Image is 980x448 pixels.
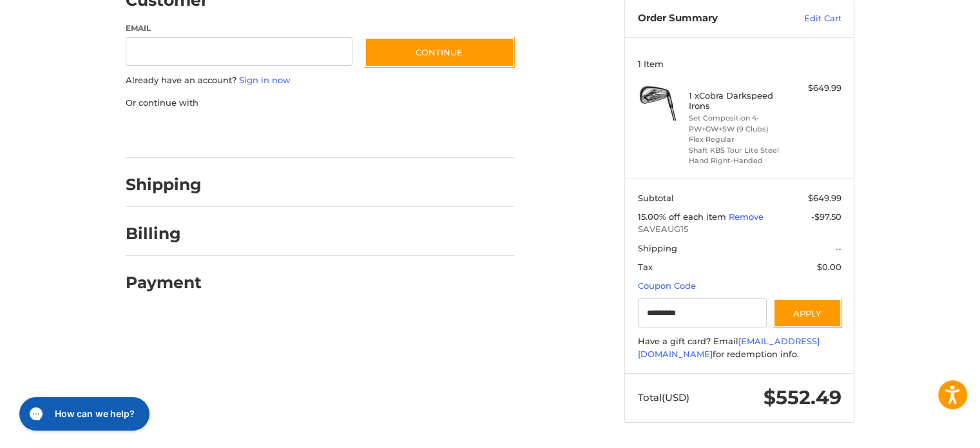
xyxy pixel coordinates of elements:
h2: Payment [126,273,202,293]
span: 15.00% off each item [638,211,729,222]
span: -- [835,243,841,253]
span: Tax [638,262,653,272]
iframe: PayPal-paylater [231,122,327,145]
span: -$97.50 [811,211,841,222]
h3: Order Summary [638,12,776,25]
li: Flex Regular [689,134,787,145]
a: Remove [729,211,764,222]
span: Subtotal [638,193,674,203]
a: Coupon Code [638,280,696,291]
h2: Shipping [126,175,202,195]
p: Already have an account? [126,74,514,87]
a: [EMAIL_ADDRESS][DOMAIN_NAME] [638,336,820,359]
iframe: PayPal-venmo [340,122,437,145]
span: Shipping [638,243,677,253]
li: Shaft KBS Tour Lite Steel [689,145,787,156]
h3: 1 Item [638,59,841,69]
input: Gift Certificate or Coupon Code [638,298,767,327]
div: Have a gift card? Email for redemption info. [638,335,841,360]
label: Email [126,23,352,34]
li: Hand Right-Handed [689,155,787,166]
span: $552.49 [764,385,841,409]
span: SAVEAUG15 [638,223,841,236]
div: $649.99 [791,82,841,95]
iframe: Gorgias live chat messenger [13,393,153,435]
iframe: PayPal-paypal [122,122,218,145]
button: Apply [773,298,841,327]
span: Total (USD) [638,391,689,404]
a: Edit Cart [776,12,841,25]
p: Or continue with [126,97,514,110]
span: $649.99 [808,193,841,203]
iframe: Google Customer Reviews [874,413,980,448]
span: $0.00 [817,262,841,272]
h2: Billing [126,224,201,244]
button: Continue [365,37,514,67]
a: Sign in now [239,75,291,85]
h4: 1 x Cobra Darkspeed Irons [689,90,787,112]
li: Set Composition 4-PW+GW+SW (9 Clubs) [689,113,787,134]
